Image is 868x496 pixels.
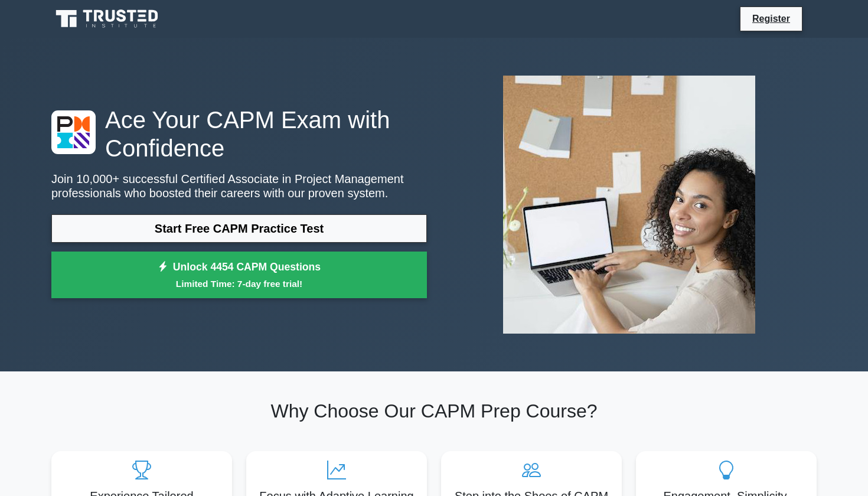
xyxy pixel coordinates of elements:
[745,11,797,26] a: Register
[51,400,817,422] h2: Why Choose Our CAPM Prep Course?
[51,214,427,243] a: Start Free CAPM Practice Test
[51,252,427,299] a: Unlock 4454 CAPM QuestionsLimited Time: 7-day free trial!
[66,277,412,291] small: Limited Time: 7-day free trial!
[51,172,427,200] p: Join 10,000+ successful Certified Associate in Project Management professionals who boosted their...
[51,106,427,162] h1: Ace Your CAPM Exam with Confidence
